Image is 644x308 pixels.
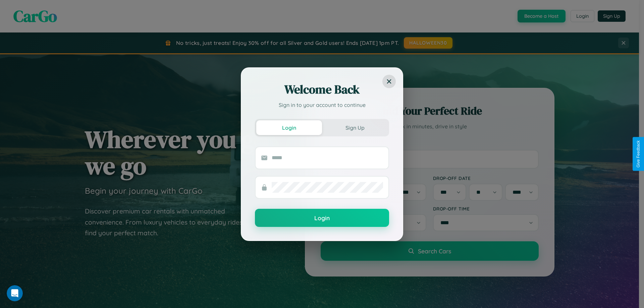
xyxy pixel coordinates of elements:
[255,101,389,109] p: Sign in to your account to continue
[255,209,389,227] button: Login
[255,81,389,98] h2: Welcome Back
[636,140,641,168] div: Give Feedback
[256,120,322,135] button: Login
[7,285,23,301] iframe: Intercom live chat
[322,120,388,135] button: Sign Up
